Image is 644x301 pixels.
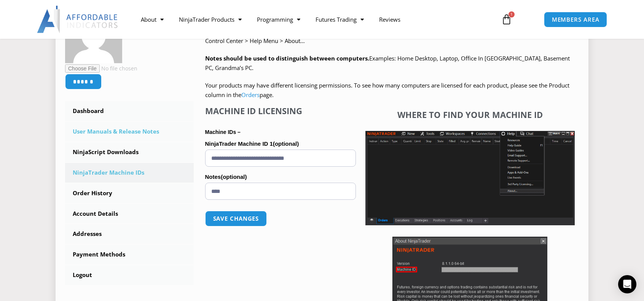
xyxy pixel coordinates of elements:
a: Futures Trading [308,11,371,28]
span: Examples: Home Desktop, Laptop, Office In [GEOGRAPHIC_DATA], Basement PC, Grandma’s PC. [205,54,570,72]
a: Reviews [371,11,408,28]
a: NinjaTrader Machine IDs [65,163,194,183]
div: Open Intercom Messenger [618,275,636,293]
label: NinjaTrader Machine ID 1 [205,138,356,150]
a: Order History [65,183,194,203]
a: Payment Methods [65,245,194,264]
label: Notes [205,171,356,183]
a: About [133,11,171,28]
a: Addresses [65,224,194,244]
a: User Manuals & Release Notes [65,122,194,142]
a: Logout [65,265,194,285]
img: LogoAI | Affordable Indicators – NinjaTrader [37,6,119,33]
span: MEMBERS AREA [552,17,599,22]
h4: Where to find your Machine ID [365,110,575,119]
a: Dashboard [65,101,194,121]
span: (optional) [221,174,247,180]
strong: Notes should be used to distinguish between computers. [205,54,369,62]
span: (optional) [273,140,299,147]
a: MEMBERS AREA [544,12,607,27]
a: Orders [241,91,260,99]
a: NinjaTrader Products [171,11,249,28]
a: Programming [249,11,308,28]
nav: Menu [133,11,493,28]
a: NinjaScript Downloads [65,142,194,162]
a: 1 [490,8,523,30]
button: Save changes [205,211,267,226]
span: Your products may have different licensing permissions. To see how many computers are licensed fo... [205,81,569,99]
a: Account Details [65,204,194,224]
nav: Account pages [65,101,194,285]
img: Screenshot 2025-01-17 1155544 | Affordable Indicators – NinjaTrader [365,131,575,225]
h4: Machine ID Licensing [205,106,356,116]
strong: Machine IDs – [205,129,241,135]
span: 1 [509,11,515,18]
